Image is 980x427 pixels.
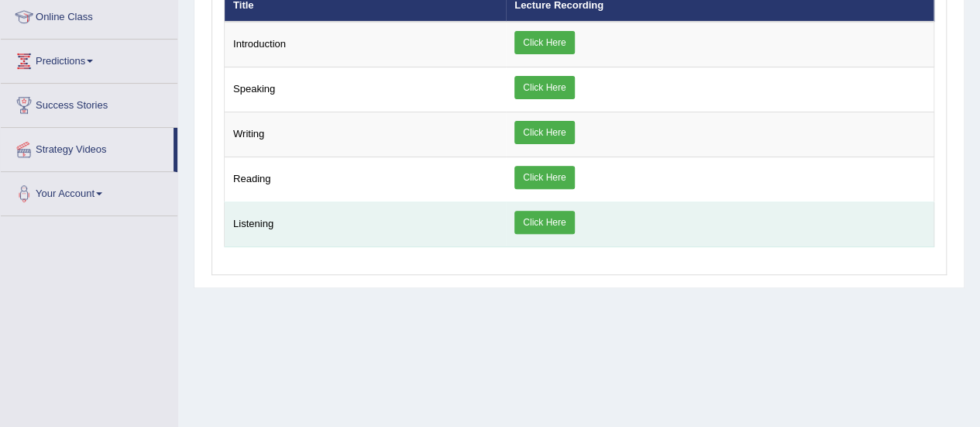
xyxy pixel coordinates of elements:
a: Click Here [514,76,574,99]
a: Success Stories [1,84,177,122]
td: Introduction [225,22,507,67]
a: Click Here [514,211,574,234]
a: Predictions [1,40,177,78]
a: Click Here [514,31,574,54]
td: Reading [225,157,507,202]
td: Listening [225,202,507,247]
a: Strategy Videos [1,128,174,167]
a: Click Here [514,121,574,144]
a: Click Here [514,166,574,189]
a: Your Account [1,172,177,211]
td: Writing [225,112,507,157]
td: Speaking [225,67,507,112]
